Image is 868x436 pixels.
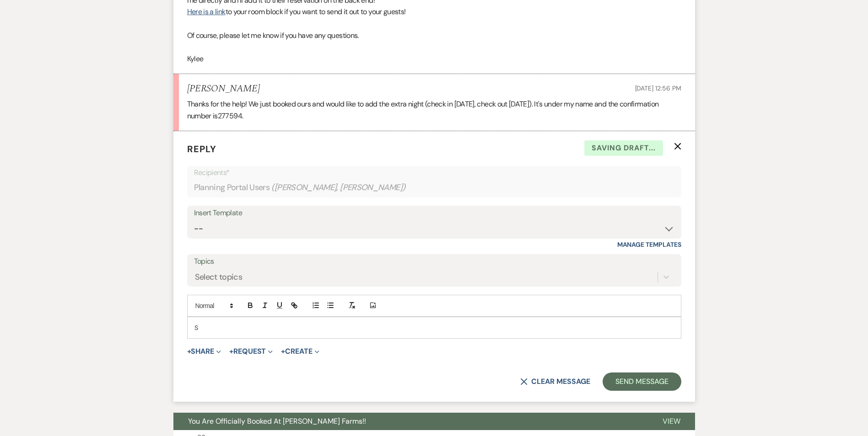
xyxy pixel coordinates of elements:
[187,348,191,355] span: +
[187,98,681,122] p: Thanks for the help! We just booked ours and would like to add the extra night (check in [DATE], ...
[271,181,406,194] span: ( [PERSON_NAME], [PERSON_NAME] )
[281,348,285,355] span: +
[187,7,226,16] a: Here is a link
[520,378,590,385] button: Clear message
[187,30,681,42] p: Of course, please let me know if you have any questions.
[603,372,681,391] button: Send Message
[229,348,273,355] button: Request
[187,143,216,155] span: Reply
[187,53,681,65] p: Kylee
[188,416,366,426] span: You Are Officially Booked At [PERSON_NAME] Farms!!
[648,413,695,430] button: View
[187,348,221,355] button: Share
[663,416,680,426] span: View
[187,6,681,18] p: to your room block if you want to send it out to your guests!
[194,207,674,220] div: Insert Template
[229,348,233,355] span: +
[173,413,648,430] button: You Are Officially Booked At [PERSON_NAME] Farms!!
[194,179,674,197] div: Planning Portal Users
[194,167,674,179] p: Recipients*
[194,255,674,268] label: Topics
[194,323,674,333] p: S
[281,348,319,355] button: Create
[218,111,243,121] span: 277594.
[635,84,681,92] span: [DATE] 12:56 PM
[584,140,663,156] span: Saving draft...
[187,83,260,95] h5: [PERSON_NAME]
[195,271,243,283] div: Select topics
[617,240,681,249] a: Manage Templates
